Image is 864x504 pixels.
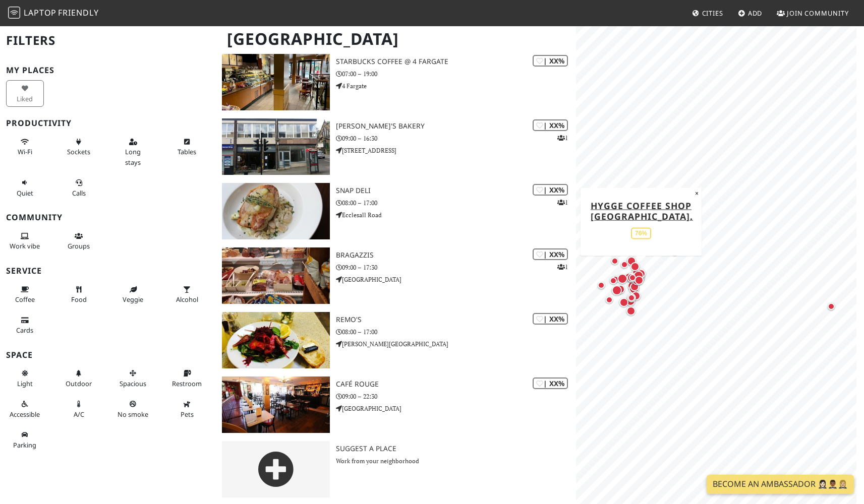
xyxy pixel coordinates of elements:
div: Map marker [617,296,630,309]
img: Snap Deli [222,183,330,239]
button: A/C [60,396,98,422]
div: Map marker [825,300,837,312]
div: | XX% [533,313,568,325]
p: 09:00 – 22:30 [336,392,576,401]
a: Bragazzis | XX% 1 Bragazzis 09:00 – 17:30 [GEOGRAPHIC_DATA] [216,247,576,304]
div: Map marker [610,283,624,297]
p: [GEOGRAPHIC_DATA] [336,404,576,413]
div: Map marker [628,280,641,293]
span: Power sockets [67,147,90,156]
div: Map marker [607,275,619,287]
h3: My Places [6,66,210,75]
span: Air conditioned [74,410,84,419]
div: | XX% [533,248,568,260]
div: Map marker [609,273,621,285]
button: Wi-Fi [6,134,44,160]
button: Coffee [6,281,44,308]
div: Map marker [595,279,607,291]
h3: Café Rouge [336,380,576,389]
div: Map marker [627,282,641,296]
span: Long stays [125,147,141,166]
h3: Suggest a Place [336,445,576,453]
p: 07:00 – 19:00 [336,69,576,79]
div: Map marker [625,292,638,304]
p: Work from your neighborhood [336,456,576,466]
p: 1 [557,262,568,272]
span: Pet friendly [181,410,194,419]
button: Spacious [114,365,152,392]
div: Map marker [625,271,640,285]
span: Cities [702,9,723,18]
p: 08:00 – 17:00 [336,198,576,208]
h3: Community [6,213,210,222]
h3: Snap Deli [336,186,576,195]
span: Video/audio calls [72,188,86,198]
button: Parking [6,426,44,453]
span: Friendly [58,7,98,18]
p: 09:00 – 16:30 [336,134,576,143]
button: Veggie [114,281,152,308]
button: Light [6,365,44,392]
span: People working [10,241,40,250]
button: Calls [60,174,98,201]
div: Map marker [625,271,638,284]
span: Quiet [17,188,33,198]
span: Outdoor area [66,379,92,388]
div: | XX% [533,119,568,131]
span: Food [71,295,87,304]
div: Map marker [632,274,646,287]
span: Group tables [68,241,90,250]
img: Remo's [222,312,330,368]
div: Map marker [669,246,681,258]
div: Map marker [625,291,638,304]
span: Smoke free [118,410,148,419]
a: Starbucks Coffee @ 4 Fargate | XX% Starbucks Coffee @ 4 Fargate 07:00 – 19:00 4 Fargate [216,54,576,110]
button: Work vibe [6,228,44,255]
img: Bragazzis [222,247,330,304]
div: Map marker [615,272,629,286]
div: Map marker [614,283,627,296]
div: Map marker [626,272,639,284]
p: 1 [557,133,568,143]
span: Join Community [787,9,849,18]
button: Outdoor [60,365,98,392]
img: Starbucks Coffee @ 4 Fargate [222,54,330,110]
div: Map marker [603,294,615,306]
p: Ecclesall Road [336,210,576,220]
a: Remo's | XX% Remo's 08:00 – 17:00 [PERSON_NAME][GEOGRAPHIC_DATA] [216,312,576,368]
span: Parking [13,440,36,450]
p: [STREET_ADDRESS] [336,146,576,155]
h2: Filters [6,25,210,56]
span: Veggie [123,295,143,304]
div: Map marker [609,255,621,267]
a: Add [734,4,767,22]
a: Hygge Coffee Shop [GEOGRAPHIC_DATA]. [591,199,693,222]
button: Accessible [6,396,44,422]
button: No smoke [114,396,152,422]
div: Map marker [630,273,644,287]
button: Alcohol [168,281,206,308]
img: Café Rouge [222,376,330,433]
p: 4 Fargate [336,81,576,91]
button: Long stays [114,134,152,170]
span: Add [748,9,763,18]
span: Coffee [15,295,35,304]
img: gray-place-d2bdb4477600e061c01bd816cc0f2ef0cfcb1ca9e3ad78868dd16fb2af073a21.png [222,441,330,497]
h1: [GEOGRAPHIC_DATA] [219,25,574,53]
button: Sockets [60,134,98,160]
button: Tables [168,134,206,160]
p: [PERSON_NAME][GEOGRAPHIC_DATA] [336,339,576,349]
button: Quiet [6,174,44,201]
button: Groups [60,228,98,255]
span: Accessible [10,410,40,419]
h3: Productivity [6,118,210,128]
h3: [PERSON_NAME]'s Bakery [336,122,576,131]
span: Stable Wi-Fi [18,147,32,156]
span: Credit cards [16,326,33,335]
h3: Remo's [336,316,576,324]
span: Restroom [172,379,202,388]
span: Spacious [120,379,146,388]
div: Map marker [625,255,638,268]
div: 76% [631,227,651,239]
p: [GEOGRAPHIC_DATA] [336,275,576,284]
